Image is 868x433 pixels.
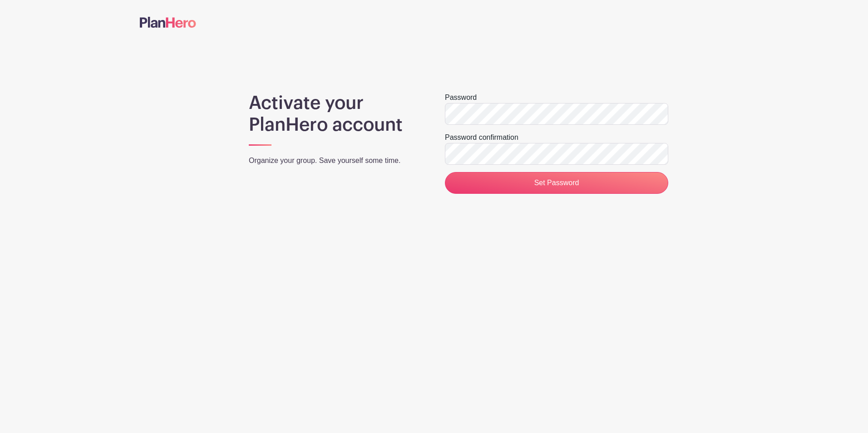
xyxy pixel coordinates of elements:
h1: Activate your PlanHero account [249,92,423,136]
input: Set Password [445,172,668,194]
img: logo-507f7623f17ff9eddc593b1ce0a138ce2505c220e1c5a4e2b4648c50719b7d32.svg [140,17,196,28]
p: Organize your group. Save yourself some time. [249,155,423,166]
label: Password [445,92,477,103]
label: Password confirmation [445,132,518,143]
